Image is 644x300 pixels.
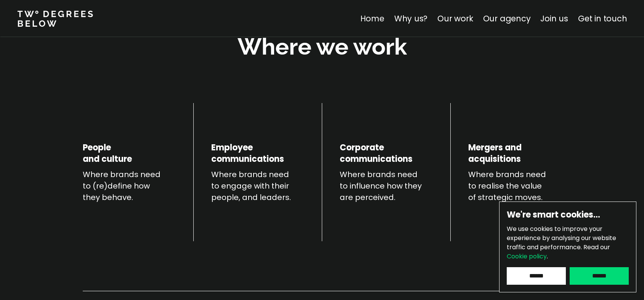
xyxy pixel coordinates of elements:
p: We use cookies to improve your experience by analysing our website traffic and performance. [507,224,629,261]
a: Our agency [483,13,530,24]
h4: Corporate communications [340,142,413,165]
h4: Mergers and acquisitions [468,142,522,165]
p: Where brands need to engage with their people, and leaders. [211,169,304,203]
p: Where brands need to realise the value of strategic moves. [468,169,561,203]
h4: Employee communications [211,142,284,165]
a: Join us [540,13,568,24]
a: Why us? [394,13,427,24]
p: Where brands need to influence how they are perceived. [340,169,433,203]
a: Home [360,13,384,24]
a: Cookie policy [507,252,547,261]
h6: We're smart cookies… [507,209,629,221]
h2: Where we work [238,31,407,62]
p: Where brands need to (re)define how they behave. [83,169,176,203]
h4: People and culture [83,142,132,165]
a: Get in touch [578,13,627,24]
span: Read our . [507,243,610,261]
a: Our work [437,13,473,24]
